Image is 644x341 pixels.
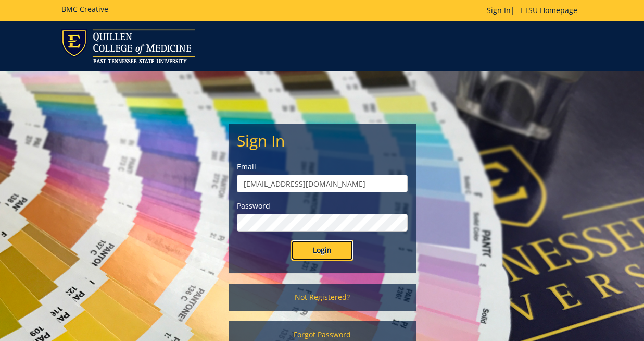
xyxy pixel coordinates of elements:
a: Sign In [487,5,511,15]
h5: BMC Creative [61,5,108,13]
label: Password [237,201,408,211]
input: Login [291,240,353,261]
label: Email [237,162,408,172]
a: ETSU Homepage [515,5,583,15]
h2: Sign In [237,132,408,149]
img: ETSU logo [61,29,195,63]
p: | [487,5,583,16]
a: Not Registered? [229,284,416,311]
